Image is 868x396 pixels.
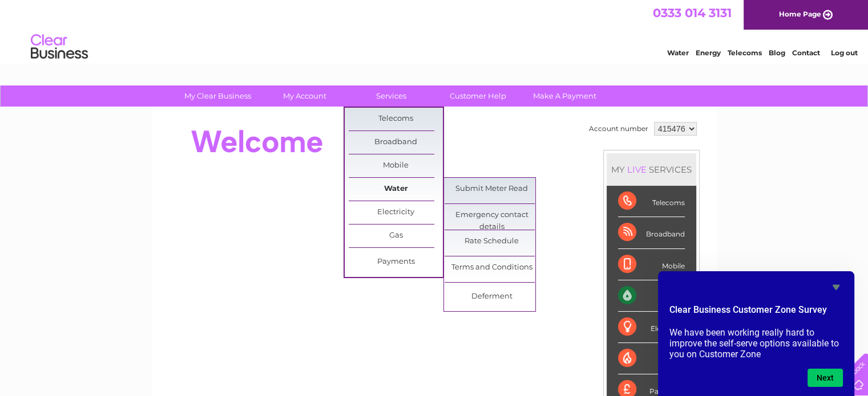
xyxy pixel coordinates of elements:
[669,327,843,360] p: We have been working really hard to improve the self-serve options available to you on Customer Zone
[618,280,685,312] div: Water
[618,343,685,374] div: Gas
[667,48,689,57] a: Water
[669,303,843,322] h2: Clear Business Customer Zone Survey
[728,48,762,57] a: Telecoms
[349,224,443,247] a: Gas
[669,280,843,387] div: Clear Business Customer Zone Survey
[618,312,685,343] div: Electricity
[431,85,525,107] a: Customer Help
[445,178,539,201] a: Submit Meter Read
[257,85,352,107] a: My Account
[349,131,443,154] a: Broadband
[445,204,539,227] a: Emergency contact details
[808,369,843,387] button: Next question
[518,85,612,107] a: Make A Payment
[349,201,443,224] a: Electricity
[830,48,857,57] a: Log out
[618,186,685,217] div: Telecoms
[30,30,88,64] img: logo.png
[349,154,443,177] a: Mobile
[618,217,685,248] div: Broadband
[696,48,721,57] a: Energy
[349,251,443,273] a: Payments
[607,153,696,186] div: MY SERVICES
[653,6,732,20] a: 0333 014 3131
[445,256,539,279] a: Terms and Conditions
[625,164,649,175] div: LIVE
[349,178,443,201] a: Water
[445,285,539,308] a: Deferment
[445,230,539,253] a: Rate Schedule
[792,48,820,57] a: Contact
[618,249,685,280] div: Mobile
[165,6,704,55] div: Clear Business is a trading name of Verastar Limited (registered in [GEOGRAPHIC_DATA] No. 3667643...
[586,119,651,138] td: Account number
[171,85,265,107] a: My Clear Business
[829,280,843,294] button: Hide survey
[344,85,438,107] a: Services
[349,108,443,130] a: Telecoms
[769,48,785,57] a: Blog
